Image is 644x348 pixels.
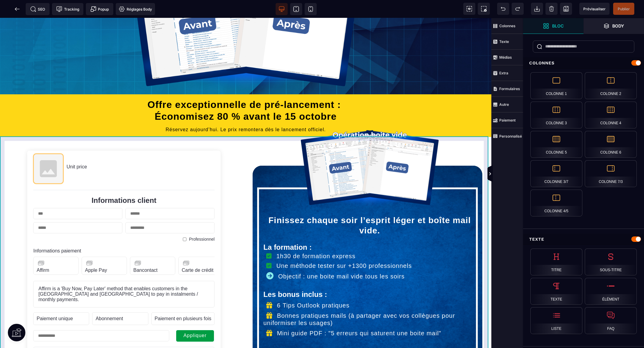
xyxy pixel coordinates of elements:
text: Mini guide PDF : "5 erreurs qui saturent une boite mail" [276,310,443,320]
strong: Texte [499,39,509,44]
img: credit-card-icon.png [133,240,142,249]
strong: Extra [499,71,508,75]
span: Enregistrer [560,3,572,15]
span: Extra [491,65,523,81]
label: Carte de crédit [182,249,213,255]
text: Finissez chaque soir l’esprit léger et boîte mail vide. [264,196,476,219]
span: Retour [11,3,23,15]
div: Liste [530,307,582,334]
strong: Formulaires [499,86,520,91]
span: Médias [491,50,523,65]
span: SEO [30,6,45,12]
h2: Informations paiement [33,230,215,236]
span: Formulaires [491,81,523,97]
span: Tracking [56,6,79,12]
div: Colonnes [523,57,644,69]
div: Les bonus inclus : [264,271,476,282]
div: FAQ [585,307,637,334]
img: Product image [33,135,63,166]
text: Réservez aujourd’hui. Le prix remontera dès le lancement officiel. [9,107,482,116]
span: Nettoyage [545,3,558,15]
text: Affirm is a 'Buy Now, Pay Later' method that enables customers in the [GEOGRAPHIC_DATA] and [GEOG... [38,268,209,284]
span: Importer [531,3,543,15]
div: Colonne 7/3 [585,160,637,187]
div: Colonne 3/7 [530,160,582,187]
span: Colonnes [491,18,523,34]
span: Favicon [116,3,155,15]
span: Capture d'écran [478,3,490,15]
text: 6 Tips Outlook pratiques [276,282,351,292]
span: Prévisualiser [583,7,606,11]
text: Une méthode tester sur +1300 professionnels [275,244,413,251]
h2: Informations client [33,178,215,187]
span: Ouvrir les calques [584,18,644,34]
span: Autre [491,97,523,112]
span: Enregistrer le contenu [613,3,634,15]
div: Colonne 6 [585,131,637,158]
img: credit-card-icon.png [182,240,191,249]
div: Titre [530,249,582,275]
span: Ouvrir les blocs [523,18,584,34]
div: Élément [585,278,637,305]
label: Apple Pay [85,249,107,255]
span: Métadata SEO [26,3,50,15]
div: Colonne 4/5 [530,190,582,216]
span: Voir mobile [305,3,317,15]
span: Paiement [491,112,523,128]
div: Sous-titre [585,249,637,275]
strong: Paiement [499,118,516,122]
text: 1h30 de formation express [275,233,357,243]
span: Code de suivi [52,3,83,15]
strong: Body [613,24,624,28]
span: Rétablir [512,3,524,15]
img: credit-card-icon.png [85,240,94,249]
span: Afficher les vues [523,165,529,183]
text: Bonnes pratiques mails (à partager avec vos collègues pour uniformiser les usages) [264,293,455,310]
div: La garantie : [264,328,476,340]
strong: Médias [499,55,512,60]
span: Voir bureau [276,3,288,15]
span: Personnalisé [491,128,523,144]
img: b83449eca90fd40980f62277705b2ada_OBV-_Avant-_Apres_04.png [301,111,439,188]
strong: Personnalisé [499,134,522,138]
div: Colonne 2 [585,72,637,99]
div: Texte [523,234,644,245]
div: Colonne 1 [530,72,582,99]
div: Colonne 3 [530,102,582,128]
text: Abonnement [95,298,123,303]
span: Publier [618,7,630,11]
label: Bancontact [133,249,157,255]
span: Réglages Body [119,6,152,12]
span: Créer une alerte modale [86,3,113,15]
div: La formation : [264,225,476,233]
strong: Autre [499,102,509,107]
strong: Colonnes [499,24,516,28]
span: Unit price [66,146,87,151]
text: Paiement en plusieurs fois [155,298,212,303]
span: Voir tablette [290,3,302,15]
span: Voir les composants [463,3,475,15]
span: Aperçu [579,3,610,15]
div: Colonne 4 [585,102,637,128]
span: Défaire [497,3,509,15]
span: Popup [90,6,109,12]
h1: Offre exceptionnelle de pré-lancement : Économisez 80 % avant le 15 octobre [9,78,482,107]
label: Affirm [37,249,49,255]
button: Appliquer [176,312,214,324]
strong: Bloc [552,24,564,28]
span: Texte [491,34,523,50]
div: Colonne 5 [530,131,582,158]
text: Objectif : une boite mail vide tous les soirs [277,253,406,263]
text: Paiement unique [37,298,73,303]
img: credit-card-icon.png [37,240,46,249]
div: Texte [530,278,582,305]
label: Professionnel [189,219,215,223]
